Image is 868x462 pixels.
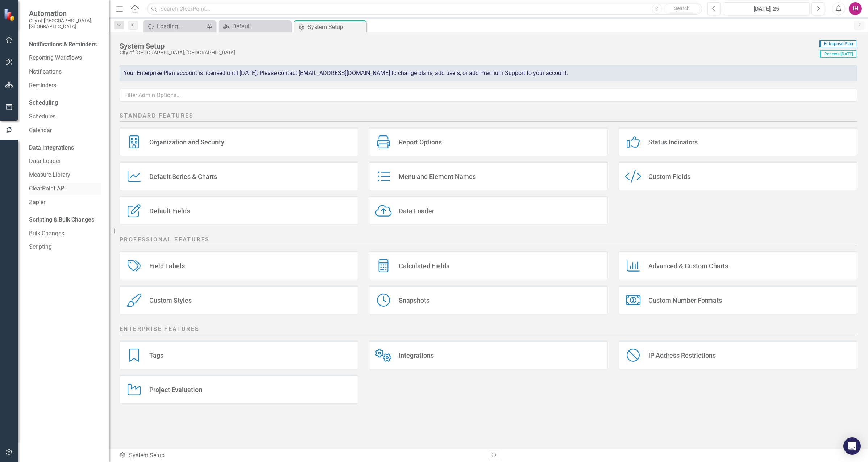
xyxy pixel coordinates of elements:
[149,262,185,270] div: Field Labels
[399,351,434,360] div: Integrations
[29,99,58,107] div: Scheduling
[4,8,16,21] img: ClearPoint Strategy
[149,351,163,360] div: Tags
[145,22,205,31] a: Loading...
[29,54,101,62] a: Reporting Workflows
[120,42,816,50] div: System Setup
[648,351,716,360] div: IP Address Restrictions
[820,50,856,58] span: Renews [DATE]
[220,22,289,31] a: Default
[29,157,101,165] a: Data Loader
[149,207,190,215] div: Default Fields
[149,296,192,304] div: Custom Styles
[399,296,429,304] div: Snapshots
[157,22,205,31] div: Loading...
[819,40,856,47] span: Enterprise Plan
[29,41,97,49] div: Notifications & Reminders
[149,172,217,181] div: Default Series & Charts
[232,22,289,31] div: Default
[29,9,101,18] span: Automation
[726,5,807,13] div: [DATE]-25
[29,216,94,224] div: Scripting & Bulk Changes
[29,171,101,179] a: Measure Library
[648,172,690,181] div: Custom Fields
[399,138,442,146] div: Report Options
[29,144,74,152] div: Data Integrations
[399,262,449,270] div: Calculated Fields
[120,236,857,245] h2: Professional Features
[120,89,857,102] input: Filter Admin Options...
[147,3,702,15] input: Search ClearPoint...
[120,325,857,335] h2: Enterprise Features
[849,2,862,15] button: IH
[29,81,101,90] a: Reminders
[149,138,224,146] div: Organization and Security
[29,113,101,121] a: Schedules
[399,207,434,215] div: Data Loader
[29,230,101,238] a: Bulk Changes
[29,18,101,30] small: City of [GEOGRAPHIC_DATA], [GEOGRAPHIC_DATA]
[674,5,690,11] span: Search
[648,262,728,270] div: Advanced & Custom Charts
[664,4,700,14] button: Search
[723,2,810,15] button: [DATE]-25
[119,451,483,460] div: System Setup
[29,185,101,193] a: ClearPoint API
[308,22,365,31] div: System Setup
[29,68,101,76] a: Notifications
[29,198,101,207] a: Zapier
[843,437,861,455] div: Open Intercom Messenger
[648,296,722,304] div: Custom Number Formats
[648,138,698,146] div: Status Indicators
[149,386,202,394] div: Project Evaluation
[120,65,857,81] div: Your Enterprise Plan account is licensed until [DATE]. Please contact [EMAIL_ADDRESS][DOMAIN_NAME...
[29,126,101,135] a: Calendar
[29,243,101,251] a: Scripting
[120,112,857,122] h2: Standard Features
[399,172,476,181] div: Menu and Element Names
[120,50,816,55] div: City of [GEOGRAPHIC_DATA], [GEOGRAPHIC_DATA]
